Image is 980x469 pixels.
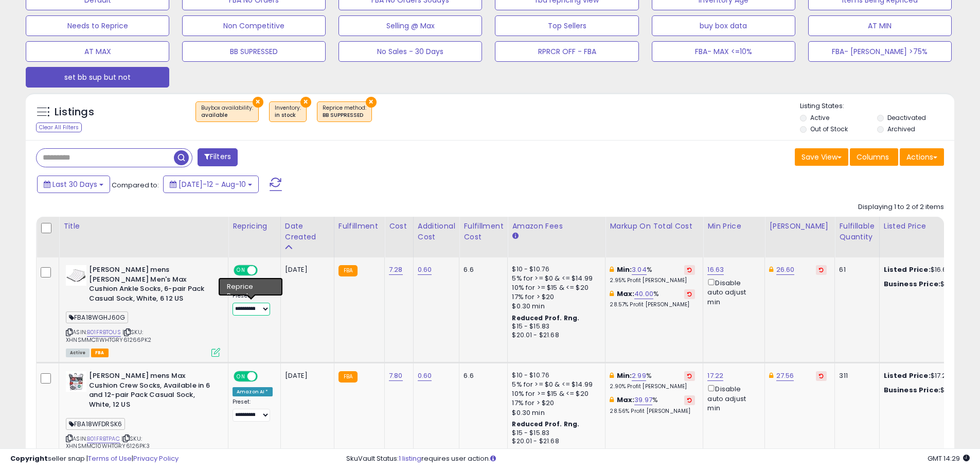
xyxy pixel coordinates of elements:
[26,15,169,36] button: Needs to Reprice
[512,389,597,398] div: 10% for >= $15 & <= $20
[512,331,597,340] div: $20.01 - $21.68
[63,221,224,232] div: Title
[366,97,377,108] button: ×
[464,371,500,380] div: 6.6
[55,105,94,119] h5: Listings
[201,112,253,119] div: available
[632,371,646,381] a: 2.99
[52,179,97,189] span: Last 30 Days
[10,454,179,464] div: seller snap | |
[285,371,326,380] div: [DATE]
[26,67,169,88] button: set bb sup but not
[275,104,301,119] span: Inventory :
[338,371,358,383] small: FBA
[928,454,970,463] span: 2025-09-10 14:29 GMT
[91,349,109,357] span: FBA
[87,435,120,443] a: B01FRBTPAC
[884,265,969,274] div: $16.63
[610,277,695,284] p: 2.95% Profit [PERSON_NAME]
[66,265,86,286] img: 31FS4m5OcjL._SL40_.jpg
[389,221,409,232] div: Cost
[112,180,159,190] span: Compared to:
[233,281,273,290] div: Amazon AI *
[707,221,760,232] div: Min Price
[512,274,597,283] div: 5% for >= $0 & <= $14.99
[198,148,238,166] button: Filters
[201,104,253,119] span: Buybox availability :
[512,371,597,380] div: $10 - $10.76
[285,265,326,274] div: [DATE]
[66,265,220,356] div: ASIN:
[512,292,597,302] div: 17% for > $20
[66,371,86,392] img: 5107h3+aMyL._SL40_.jpg
[839,265,871,274] div: 61
[512,232,518,241] small: Amazon Fees.
[884,385,940,395] b: Business Price:
[512,314,579,322] b: Reduced Prof. Rng.
[884,371,931,380] b: Listed Price:
[338,15,482,36] button: Selling @ Max
[256,266,273,275] span: OFF
[707,383,757,413] div: Disable auto adjust min
[338,221,380,232] div: Fulfillment
[323,112,366,119] div: BB SUPPRESSED
[707,371,723,381] a: 17.22
[66,371,220,462] div: ASIN:
[182,41,326,62] button: BB SUPRESSED
[884,386,969,395] div: $17.22
[253,97,263,108] button: ×
[36,123,82,132] div: Clear All Filters
[652,41,795,62] button: FBA- MAX <=10%
[884,221,973,232] div: Listed Price
[884,280,969,289] div: $16.63
[617,265,632,274] b: Min:
[179,179,246,189] span: [DATE]-12 - Aug-10
[346,454,970,464] div: SkuVault Status: requires user action.
[610,371,695,390] div: %
[617,289,635,299] b: Max:
[233,221,276,232] div: Repricing
[512,398,597,408] div: 17% for > $20
[495,41,638,62] button: RPRCR OFF - FBA
[89,371,214,412] b: [PERSON_NAME] mens Max Cushion Crew Socks, Available in 6 and 12-pair Pack Casual Sock, White, 12 US
[857,152,889,162] span: Columns
[399,454,421,463] a: 1 listing
[610,289,695,308] div: %
[163,176,259,193] button: [DATE]-12 - Aug-10
[235,372,247,381] span: ON
[256,372,273,381] span: OFF
[66,311,128,323] span: FBA18WGHJ60G
[769,221,830,232] div: [PERSON_NAME]
[338,41,482,62] button: No Sales - 30 Days
[808,15,952,36] button: AT MIN
[884,371,969,380] div: $17.22
[632,265,647,275] a: 3.04
[235,266,247,275] span: ON
[810,125,848,133] label: Out of Stock
[850,148,898,166] button: Columns
[887,113,926,122] label: Deactivated
[323,104,366,119] span: Reprice method :
[512,265,597,274] div: $10 - $10.76
[839,221,875,242] div: Fulfillable Quantity
[418,221,455,242] div: Additional Cost
[275,112,301,119] div: in stock
[634,289,653,299] a: 40.00
[66,349,90,357] span: All listings currently available for purchase on Amazon
[610,301,695,308] p: 28.57% Profit [PERSON_NAME]
[617,371,632,380] b: Min:
[389,265,403,275] a: 7.28
[839,371,871,380] div: 311
[66,328,151,343] span: | SKU: XHNSMMC11WHTGRY61266PK2
[418,265,432,275] a: 0.60
[512,408,597,418] div: $0.30 min
[795,148,848,166] button: Save View
[800,101,954,111] p: Listing States:
[707,277,757,307] div: Disable auto adjust min
[26,41,169,62] button: AT MAX
[389,371,403,381] a: 7.80
[89,265,214,306] b: [PERSON_NAME] mens [PERSON_NAME] Men's Max Cushion Ankle Socks, 6-pair Pack Casual Sock, White, 6...
[464,265,500,274] div: 6.6
[617,395,635,405] b: Max:
[652,15,795,36] button: buy box data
